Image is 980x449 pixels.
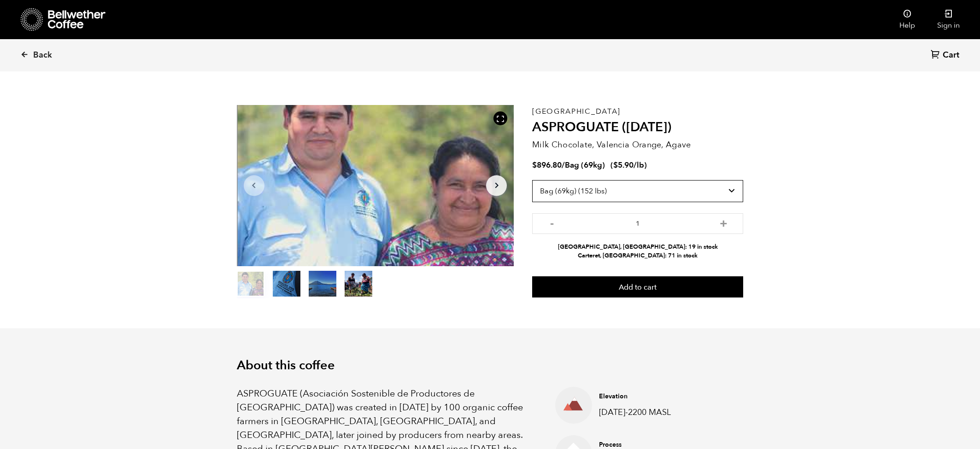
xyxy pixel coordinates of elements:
bdi: 5.90 [613,160,634,170]
span: / [562,160,565,170]
p: Milk Chocolate, Valencia Orange, Agave [532,139,743,151]
a: Cart [931,49,962,62]
h2: ASPROGUATE ([DATE]) [532,120,743,135]
p: [DATE]-2200 MASL [599,406,713,419]
span: $ [613,160,618,170]
h2: About this coffee [237,358,744,373]
span: ( ) [610,160,647,170]
button: - [546,218,557,227]
button: + [718,218,729,227]
li: [GEOGRAPHIC_DATA], [GEOGRAPHIC_DATA]: 19 in stock [532,243,743,251]
li: Carteret, [GEOGRAPHIC_DATA]: 71 in stock [532,251,743,260]
button: Add to cart [532,276,743,297]
h4: Elevation [599,392,713,401]
bdi: 896.80 [532,160,562,170]
span: /lb [634,160,644,170]
span: Back [33,50,52,61]
span: $ [532,160,537,170]
span: Bag (69kg) [565,160,605,170]
span: Cart [943,50,959,61]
